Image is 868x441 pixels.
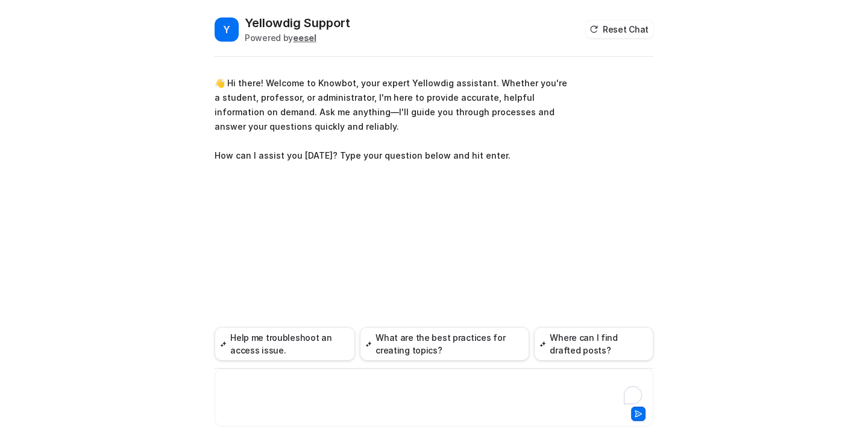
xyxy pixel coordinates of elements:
button: What are the best practices for creating topics? [360,327,529,361]
div: Powered by [245,31,350,44]
button: Reset Chat [586,21,653,38]
button: Help me troubleshoot an access issue. [215,327,355,361]
button: Where can I find drafted posts? [534,327,653,361]
h2: Yellowdig Support [245,14,350,31]
div: To enrich screen reader interactions, please activate Accessibility in Grammarly extension settings [218,376,650,404]
span: Y [215,17,239,42]
p: 👋 Hi there! Welcome to Knowbot, your expert Yellowdig assistant. Whether you're a student, profes... [215,76,567,163]
b: eesel [293,33,316,43]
